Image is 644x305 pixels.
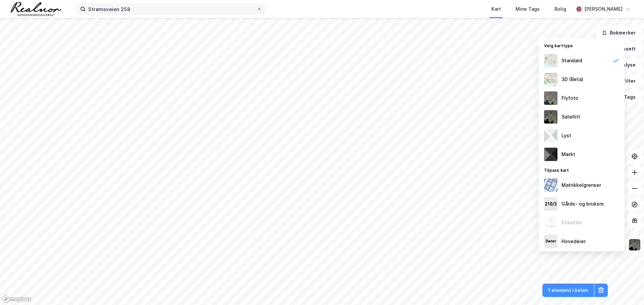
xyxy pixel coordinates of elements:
div: Flyfoto [561,94,578,102]
img: 9k= [544,110,557,124]
img: Z [544,91,557,105]
iframe: Chat Widget [610,273,644,305]
img: realnor-logo.934646d98de889bb5806.png [11,2,61,16]
img: cadastreBorders.cfe08de4b5ddd52a10de.jpeg [544,178,557,192]
div: Etiketter [561,219,582,227]
button: Tags [610,90,641,104]
button: 1 element i listen [542,284,594,297]
div: Matrikkelgrenser [561,181,601,189]
a: Mapbox homepage [2,295,32,303]
img: Z [544,73,557,86]
div: Tilpass kart [539,164,625,176]
img: 9k= [628,238,641,251]
div: Satellitt [561,113,580,121]
div: Gårds- og bruksnr. [561,200,605,208]
div: Bolig [554,5,566,13]
div: Mine Tags [516,5,540,13]
img: Z [544,54,557,67]
div: Velg karttype [539,39,625,51]
div: Kontrollprogram for chat [610,273,644,305]
div: Mørkt [561,150,575,158]
img: cadastreKeys.547ab17ec502f5a4ef2b.jpeg [544,197,557,211]
button: Bokmerker [596,26,641,40]
img: Z [544,216,557,229]
input: Søk på adresse, matrikkel, gårdeiere, leietakere eller personer [86,4,257,14]
div: Hovedeier [561,237,586,245]
img: majorOwner.b5e170eddb5c04bfeeff.jpeg [544,235,557,248]
div: 3D (Beta) [561,75,583,83]
div: Lyst [561,132,571,140]
img: nCdM7BzjoCAAAAAElFTkSuQmCC [544,148,557,161]
button: Filter [609,74,641,88]
div: Kart [491,5,501,13]
div: Standard [561,57,582,65]
img: luj3wr1y2y3+OchiMxRmMxRlscgabnMEmZ7DJGWxyBpucwSZnsMkZbHIGm5zBJmewyRlscgabnMEmZ7DJGWxyBpucwSZnsMkZ... [544,129,557,142]
div: [PERSON_NAME] [584,5,623,13]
